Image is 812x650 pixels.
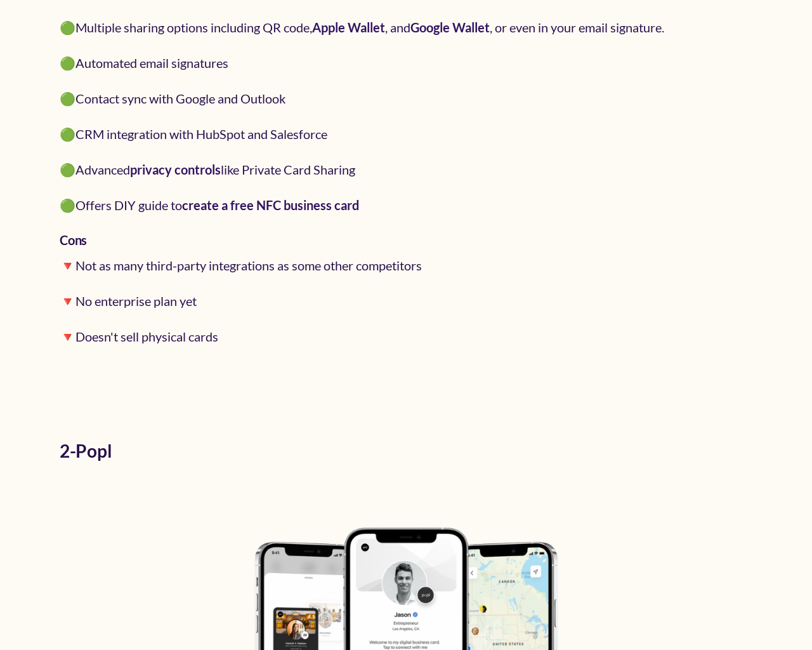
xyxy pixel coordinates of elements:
[75,293,197,308] span: No enterprise plan yet
[60,329,75,344] span: 🔻
[60,293,75,308] span: 🔻
[60,91,75,106] span: 🟢
[75,55,228,70] span: Automated email signatures
[75,162,355,177] span: Advanced like Private Card Sharing
[60,162,75,177] span: 🟢
[60,258,75,273] span: 🔻
[312,20,385,35] a: Apple Wallet
[60,126,75,142] span: 🟢
[75,329,218,344] span: Doesn't sell physical cards
[75,20,664,35] span: Multiple sharing options including QR code, , and , or even in your email signature.
[75,91,285,106] span: Contact sync with Google and Outlook
[130,162,221,177] a: privacy controls
[60,55,75,70] span: 🟢
[75,197,359,213] span: Offers DIY guide to
[60,197,75,213] span: 🟢
[182,197,359,213] a: create a free NFC business card
[75,126,327,142] span: CRM integration with HubSpot and Salesforce
[75,258,422,273] span: Not as many third-party integrations as some other competitors
[60,233,752,248] h4: Cons
[410,20,490,35] a: Google Wallet
[60,441,752,461] h2: 2 - Popl
[60,20,75,35] span: 🟢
